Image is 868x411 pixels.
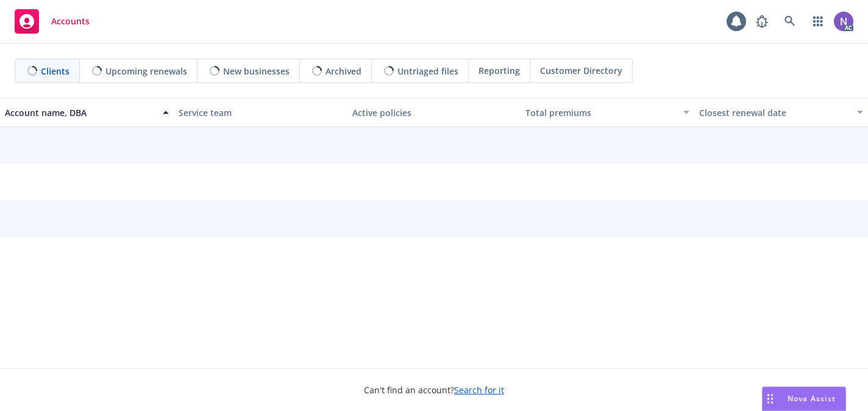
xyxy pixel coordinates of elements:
[364,384,504,396] span: Can't find an account?
[223,65,290,78] span: New businesses
[478,64,520,77] span: Reporting
[347,98,521,127] button: Active policies
[778,9,802,34] a: Search
[750,9,774,34] a: Report a Bug
[352,106,516,119] div: Active policies
[454,384,504,396] a: Search for it
[525,106,676,119] div: Total premiums
[762,387,846,411] button: Nova Assist
[41,65,69,78] span: Clients
[325,65,361,78] span: Archived
[10,4,94,38] a: Accounts
[806,9,830,34] a: Switch app
[694,98,868,127] button: Closest renewal date
[834,12,853,31] img: photo
[174,98,347,127] button: Service team
[105,65,187,78] span: Upcoming renewals
[51,16,90,26] span: Accounts
[699,106,850,119] div: Closest renewal date
[397,65,458,78] span: Untriaged files
[179,106,343,119] div: Service team
[540,64,622,77] span: Customer Directory
[788,393,836,404] span: Nova Assist
[521,98,694,127] button: Total premiums
[763,387,778,410] div: Drag to move
[5,106,155,119] div: Account name, DBA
